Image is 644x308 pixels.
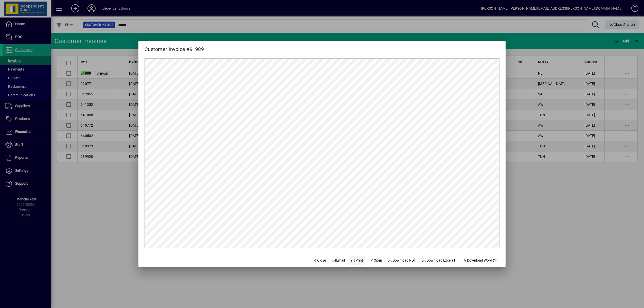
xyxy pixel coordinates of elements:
span: Open [369,258,382,263]
button: Close [311,256,328,265]
span: Download Excel (1) [422,258,457,263]
span: Close [313,258,326,263]
a: Open [367,256,384,265]
button: Download Word (1) [461,256,500,265]
span: Download PDF [388,258,416,263]
button: Download Excel (1) [420,256,459,265]
button: Email [330,256,347,265]
button: Print [349,256,365,265]
span: Email [332,258,345,263]
h2: Customer Invoice #91989 [138,41,210,53]
span: Download Word (1) [463,258,498,263]
a: Download PDF [386,256,418,265]
span: Print [351,258,363,263]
